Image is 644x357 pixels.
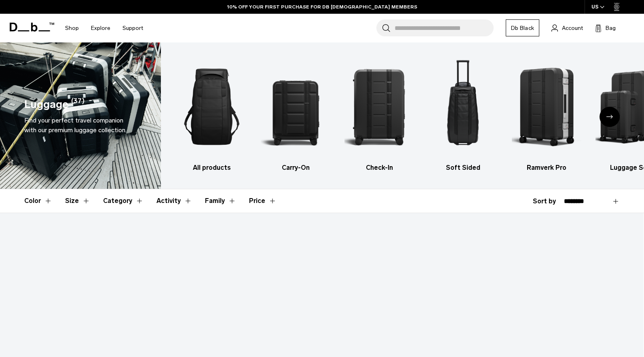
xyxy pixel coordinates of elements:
button: Bag [595,23,616,33]
button: Toggle Filter [65,189,90,213]
a: Db Black [506,19,539,36]
nav: Main Navigation [59,14,149,42]
li: 2 / 6 [261,55,330,173]
h1: Luggage [24,96,68,113]
div: Next slide [600,107,620,127]
button: Toggle Price [249,189,277,213]
li: 1 / 6 [177,55,247,173]
h3: Soft Sided [428,163,498,173]
li: 4 / 6 [428,55,498,173]
li: 5 / 6 [512,55,581,173]
button: Toggle Filter [156,189,192,213]
a: Db Ramverk Pro [512,55,581,173]
button: Toggle Filter [205,189,236,213]
img: Db [261,55,330,159]
a: Db All products [177,55,247,173]
a: 10% OFF YOUR FIRST PURCHASE FOR DB [DEMOGRAPHIC_DATA] MEMBERS [227,3,417,11]
img: Db [177,55,247,159]
span: (37) [71,96,84,113]
li: 3 / 6 [344,55,414,173]
h3: Ramverk Pro [512,163,581,173]
button: Toggle Filter [103,189,144,213]
h3: Carry-On [261,163,330,173]
img: Db [512,55,581,159]
a: Db Carry-On [261,55,330,173]
span: Bag [606,24,616,32]
a: Db Check-In [344,55,414,173]
img: Db [344,55,414,159]
a: Explore [91,14,110,42]
img: Db [428,55,498,159]
a: Account [551,23,583,33]
span: Find your perfect travel companion with our premium luggage collection. [24,116,127,134]
button: Toggle Filter [24,189,52,213]
a: Shop [65,14,79,42]
a: Db Soft Sided [428,55,498,173]
a: Support [122,14,143,42]
h3: All products [177,163,247,173]
span: Account [562,24,583,32]
h3: Check-In [344,163,414,173]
